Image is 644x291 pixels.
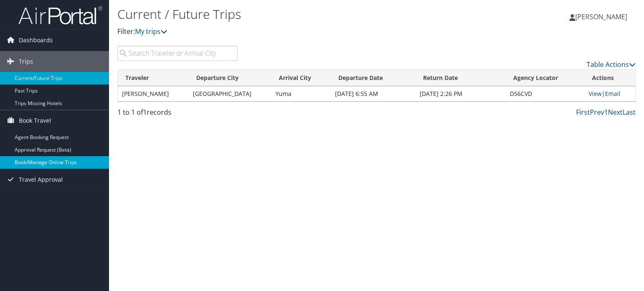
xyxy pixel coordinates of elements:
input: Search Traveler or Arrival City [117,46,238,61]
a: Last [623,108,636,117]
td: [GEOGRAPHIC_DATA] [189,86,271,101]
span: Dashboards [19,30,53,51]
span: Book Travel [19,110,51,131]
th: Arrival City: activate to sort column ascending [271,70,331,86]
td: | [584,86,635,101]
a: [PERSON_NAME] [569,4,636,29]
a: Table Actions [587,60,636,69]
img: airportal-logo.png [18,5,102,25]
a: 1 [604,108,608,117]
span: 1 [143,108,147,117]
a: My trips [135,27,167,36]
td: [PERSON_NAME] [118,86,189,101]
a: View [589,90,602,98]
th: Return Date: activate to sort column ascending [415,70,506,86]
a: Next [608,108,623,117]
a: Email [605,90,621,98]
div: 1 to 1 of records [117,107,238,121]
th: Traveler: activate to sort column ascending [118,70,189,86]
th: Departure Date: activate to sort column descending [331,70,415,86]
span: [PERSON_NAME] [575,12,627,21]
td: Yuma [271,86,331,101]
span: Trips [19,51,33,72]
td: D56CVD [506,86,585,101]
th: Actions [584,70,635,86]
a: Prev [590,108,604,117]
th: Agency Locator: activate to sort column ascending [506,70,585,86]
h1: Current / Future Trips [117,5,463,23]
span: Travel Approval [19,169,63,190]
td: [DATE] 2:26 PM [415,86,506,101]
a: First [576,108,590,117]
td: [DATE] 6:55 AM [331,86,415,101]
p: Filter: [117,26,463,37]
th: Departure City: activate to sort column ascending [189,70,271,86]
